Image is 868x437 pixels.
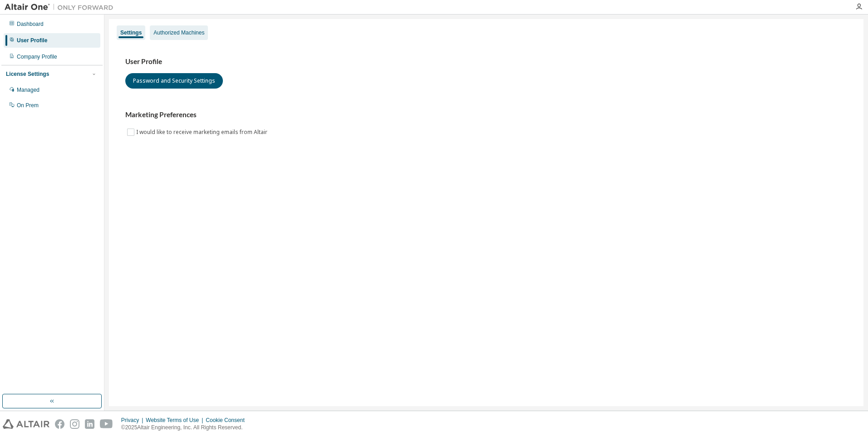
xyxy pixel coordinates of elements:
div: Cookie Consent [206,417,250,424]
div: Authorized Machines [153,29,204,36]
div: Managed [17,86,39,94]
h3: User Profile [125,57,847,66]
div: License Settings [6,70,49,78]
div: User Profile [17,37,47,44]
div: Company Profile [17,53,57,60]
button: Password and Security Settings [125,73,223,89]
img: altair_logo.svg [3,419,49,429]
div: On Prem [17,102,39,109]
p: © 2025 Altair Engineering, Inc. All Rights Reserved. [121,424,250,432]
div: Website Terms of Use [146,417,206,424]
div: Settings [120,29,142,36]
img: linkedin.svg [85,419,94,429]
img: youtube.svg [100,419,113,429]
img: Altair One [5,3,118,12]
img: instagram.svg [70,419,79,429]
label: I would like to receive marketing emails from Altair [136,127,269,138]
img: facebook.svg [55,419,64,429]
div: Privacy [121,417,146,424]
h3: Marketing Preferences [125,110,847,119]
div: Dashboard [17,20,44,28]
